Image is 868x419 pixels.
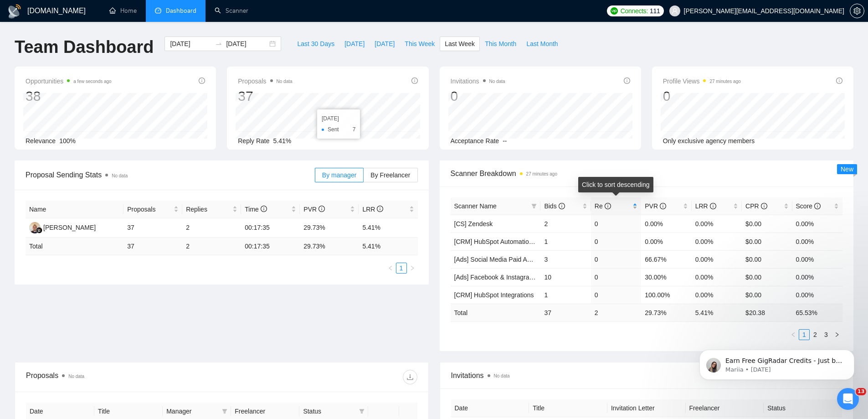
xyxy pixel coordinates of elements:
[692,233,742,250] td: 0.00%
[540,304,591,321] td: 37
[123,218,182,238] td: 37
[814,203,821,209] span: info-circle
[73,79,111,84] time: a few seconds ago
[641,268,691,286] td: 30.00%
[451,76,505,87] span: Invitations
[123,201,182,218] th: Proposals
[155,7,161,14] span: dashboard
[297,39,334,49] span: Last 30 Days
[624,78,630,84] span: info-circle
[407,263,418,274] button: right
[856,388,866,395] span: 13
[26,137,56,145] span: Relevance
[166,406,218,416] span: Manager
[385,263,396,274] button: left
[300,218,359,238] td: 29.73%
[226,39,267,49] input: End date
[273,137,292,145] span: 5.41%
[215,7,248,15] a: searchScanner
[611,7,618,15] img: upwork-logo.png
[377,206,383,212] span: info-circle
[709,79,740,84] time: 27 minutes ago
[544,202,565,210] span: Bids
[591,268,641,286] td: 0
[692,268,742,286] td: 0.00%
[109,7,137,15] a: homeHome
[672,8,678,14] span: user
[199,78,205,84] span: info-circle
[26,370,221,384] div: Proposals
[186,204,231,214] span: Replies
[182,201,241,218] th: Replies
[529,399,607,417] th: Title
[344,39,365,49] span: [DATE]
[641,304,691,321] td: 29.73 %
[454,238,570,245] a: [CRM] HubSpot Automation & Workflows
[645,202,666,210] span: PVR
[792,268,842,286] td: 0.00%
[710,203,716,209] span: info-circle
[241,218,300,238] td: 00:17:35
[245,206,267,213] span: Time
[663,88,741,105] div: 0
[451,370,842,381] span: Invitations
[303,406,355,416] span: Status
[261,206,267,212] span: info-circle
[451,399,529,417] th: Date
[764,399,842,417] th: Status
[663,137,755,145] span: Only exclusive agency members
[850,4,864,18] button: setting
[526,171,557,176] time: 27 minutes ago
[445,39,475,49] span: Last Week
[29,222,41,233] img: AS
[742,250,792,268] td: $0.00
[663,76,741,87] span: Profile Views
[841,166,853,173] span: New
[540,215,591,233] td: 2
[21,66,35,80] img: Profile image for Mariia
[403,370,417,384] button: download
[40,73,157,82] p: Message from Mariia, sent 1w ago
[127,204,172,214] span: Proposals
[362,206,383,213] span: LRR
[660,203,666,209] span: info-circle
[182,218,241,238] td: 2
[359,238,417,255] td: 5.41 %
[692,215,742,233] td: 0.00%
[540,286,591,304] td: 1
[792,286,842,304] td: 0.00%
[792,215,842,233] td: 0.00%
[411,78,418,84] span: info-circle
[836,78,842,84] span: info-circle
[238,76,292,87] span: Proposals
[454,202,497,210] span: Scanner Name
[454,291,534,299] a: [CRM] HubSpot Integrations
[238,137,269,145] span: Reply Rate
[742,286,792,304] td: $0.00
[339,36,370,51] button: [DATE]
[15,36,154,58] h1: Team Dashboard
[591,250,641,268] td: 0
[359,218,417,238] td: 5.41%
[742,268,792,286] td: $0.00
[686,399,764,417] th: Freelancer
[407,263,418,274] li: Next Page
[641,215,691,233] td: 0.00%
[742,233,792,250] td: $0.00
[59,137,76,145] span: 100%
[605,203,611,209] span: info-circle
[396,263,407,274] li: 1
[540,268,591,286] td: 10
[277,79,293,84] span: No data
[489,79,505,84] span: No data
[222,409,227,414] span: filter
[451,168,843,179] span: Scanner Breakdown
[26,88,112,105] div: 38
[641,233,691,250] td: 0.00%
[531,203,537,209] span: filter
[837,388,859,410] iframe: Intercom live chat
[850,7,864,15] a: setting
[7,4,22,19] img: logo
[529,199,539,213] span: filter
[503,137,507,145] span: --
